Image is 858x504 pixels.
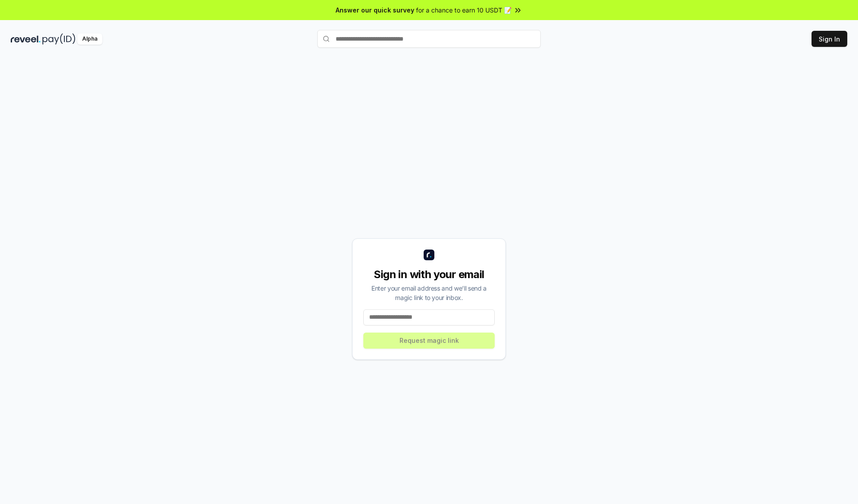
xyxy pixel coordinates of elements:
div: Alpha [77,33,102,45]
span: Answer our quick survey [336,5,414,15]
img: logo_small [424,250,434,260]
button: Sign In [812,31,847,47]
div: Sign in with your email [363,267,495,282]
img: pay_id [42,33,76,45]
div: Enter your email address and we’ll send a magic link to your inbox. [363,283,495,302]
img: reveel_dark [11,33,41,45]
span: for a chance to earn 10 USDT 📝 [416,5,512,15]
